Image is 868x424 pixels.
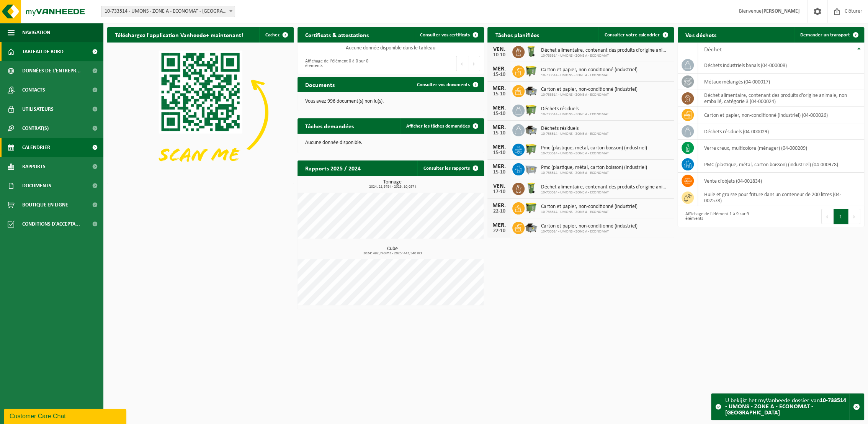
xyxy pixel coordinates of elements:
[541,190,670,195] span: 10-733514 - UMONS - ZONE A - ECONOMAT
[22,61,81,80] span: Données de l'entrepr...
[491,52,507,58] div: 10-10
[4,407,128,424] iframe: chat widget
[22,119,49,138] span: Contrat(s)
[491,46,507,52] div: VEN.
[491,164,507,170] div: MER.
[491,85,507,92] div: MER.
[456,56,468,71] button: Previous
[298,160,368,175] h2: Rapports 2025 / 2024
[525,182,538,195] img: WB-0140-HPE-GN-50
[698,156,864,173] td: PMC (plastique, métal, carton boisson) (industriel) (04-000978)
[265,33,280,38] span: Cachez
[794,27,863,43] a: Demander un transport
[22,80,45,100] span: Contacts
[698,173,864,189] td: vente d'objets (04-001834)
[22,195,68,214] span: Boutique en ligne
[491,92,507,97] div: 15-10
[22,176,51,195] span: Documents
[420,33,470,38] span: Consulter vos certificats
[541,73,637,78] span: 10-733514 - UMONS - ZONE A - ECONOMAT
[491,105,507,111] div: MER.
[848,209,860,224] button: Next
[400,118,483,134] a: Afficher les tâches demandées
[541,54,670,58] span: 10-733514 - UMONS - ZONE A - ECONOMAT
[298,77,342,92] h2: Documents
[541,87,637,93] span: Carton et papier, non-conditionné (industriel)
[491,228,507,234] div: 22-10
[22,42,64,61] span: Tableau de bord
[541,210,637,214] span: 10-733514 - UMONS - ZONE A - ECONOMAT
[834,209,848,224] button: 1
[301,252,484,255] span: 2024: 492,740 m3 - 2025: 443,540 m3
[406,124,470,129] span: Afficher les tâches demandées
[301,246,484,255] h3: Cube
[305,99,476,104] p: Vous avez 996 document(s) non lu(s).
[491,170,507,175] div: 15-10
[22,100,54,119] span: Utilisateurs
[487,27,546,42] h2: Tâches planifiées
[682,208,767,225] div: Affichage de l'élément 1 à 9 sur 9 éléments
[468,56,480,71] button: Next
[301,185,484,189] span: 2024: 21,579 t - 2025: 10,057 t
[491,124,507,131] div: MER.
[298,43,484,53] td: Aucune donnée disponible dans le tableau
[525,162,538,175] img: WB-2500-GAL-GY-01
[541,223,637,229] span: Carton et papier, non-conditionné (industriel)
[725,398,846,416] strong: 10-733514 - UMONS - ZONE A - ECONOMAT - [GEOGRAPHIC_DATA]
[541,204,637,210] span: Carton et papier, non-conditionné (industriel)
[541,229,637,234] span: 10-733514 - UMONS - ZONE A - ECONOMAT
[698,140,864,156] td: verre creux, multicolore (ménager) (04-000209)
[525,103,538,116] img: WB-1100-HPE-GN-50
[525,45,538,58] img: WB-0140-HPE-GN-50
[107,43,294,182] img: Download de VHEPlus App
[525,221,538,234] img: WB-5000-GAL-GY-01
[417,160,483,176] a: Consulter les rapports
[541,184,670,190] span: Déchet alimentaire, contenant des produits d'origine animale, non emballé, catég...
[107,27,251,42] h2: Téléchargez l'application Vanheede+ maintenant!
[491,66,507,72] div: MER.
[541,132,608,136] span: 10-733514 - UMONS - ZONE A - ECONOMAT
[298,27,376,42] h2: Certificats & attestations
[298,118,361,133] h2: Tâches demandées
[541,93,637,97] span: 10-733514 - UMONS - ZONE A - ECONOMAT
[541,47,670,54] span: Déchet alimentaire, contenant des produits d'origine animale, non emballé, catég...
[491,131,507,136] div: 15-10
[491,222,507,228] div: MER.
[698,107,864,123] td: carton et papier, non-conditionné (industriel) (04-000026)
[541,112,608,117] span: 10-733514 - UMONS - ZONE A - ECONOMAT
[22,23,50,42] span: Navigation
[411,77,483,92] a: Consulter vos documents
[525,201,538,214] img: WB-1100-HPE-GN-50
[525,123,538,136] img: WB-5000-GAL-GY-01
[541,165,647,171] span: Pmc (plastique, métal, carton boisson) (industriel)
[698,123,864,140] td: déchets résiduels (04-000029)
[491,209,507,214] div: 22-10
[525,142,538,156] img: WB-1100-HPE-GN-50
[541,126,608,132] span: Déchets résiduels
[22,214,80,234] span: Conditions d'accepta...
[541,106,608,112] span: Déchets résiduels
[491,72,507,77] div: 15-10
[491,203,507,209] div: MER.
[305,140,476,146] p: Aucune donnée disponible.
[725,394,849,420] div: U bekijkt het myVanheede dossier van
[541,151,647,156] span: 10-733514 - UMONS - ZONE A - ECONOMAT
[704,47,721,53] span: Déchet
[821,209,834,224] button: Previous
[301,55,387,72] div: Affichage de l'élément 0 à 0 sur 0 éléments
[541,67,637,73] span: Carton et papier, non-conditionné (industriel)
[101,6,235,17] span: 10-733514 - UMONS - ZONE A - ECONOMAT - MONS
[101,6,235,17] span: 10-733514 - UMONS - ZONE A - ECONOMAT - MONS
[698,74,864,90] td: métaux mélangés (04-000017)
[698,57,864,74] td: déchets industriels banals (04-000008)
[598,27,673,43] a: Consulter votre calendrier
[525,84,538,97] img: WB-5000-GAL-GY-01
[414,27,483,43] a: Consulter vos certificats
[22,157,46,176] span: Rapports
[800,33,850,38] span: Demander un transport
[541,145,647,151] span: Pmc (plastique, métal, carton boisson) (industriel)
[301,180,484,189] h3: Tonnage
[417,82,470,87] span: Consulter vos documents
[678,27,724,42] h2: Vos déchets
[605,33,660,38] span: Consulter votre calendrier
